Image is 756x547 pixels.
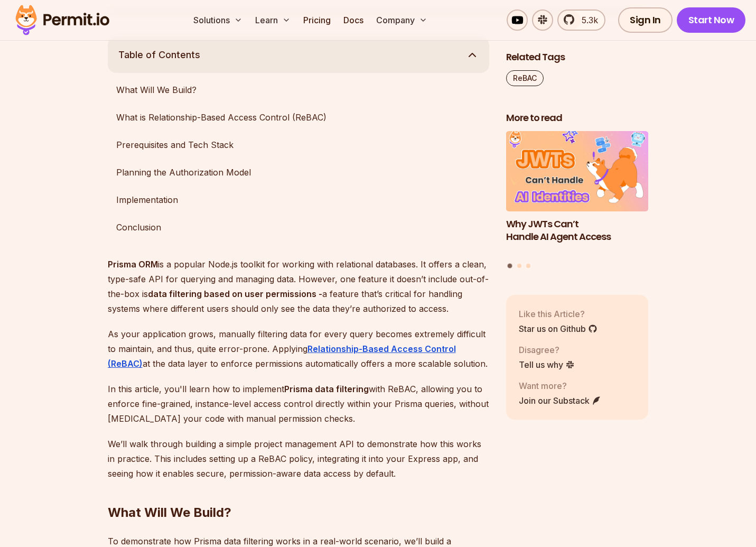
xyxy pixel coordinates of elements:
[506,217,649,244] h3: Why JWTs Can’t Handle AI Agent Access
[508,263,512,268] button: Go to slide 1
[118,48,200,62] span: Table of Contents
[618,7,673,33] a: Sign In
[108,382,489,426] p: In this article, you'll learn how to implement with ReBAC, allowing you to enforce fine-grained, ...
[339,10,368,31] a: Docs
[108,217,489,238] a: Conclusion
[506,112,649,125] h2: More to read
[519,358,575,370] a: Tell us why
[506,51,649,64] h2: Related Tags
[108,327,489,371] p: As your application grows, manually filtering data for every query becomes extremely difficult to...
[148,289,322,299] strong: data filtering based on user permissions -
[108,257,489,316] p: is a popular Node.js toolkit for working with relational databases. It offers a clean, type-safe ...
[575,14,598,26] span: 5.3k
[677,7,746,33] a: Start Now
[251,10,295,31] button: Learn
[372,10,432,31] button: Company
[108,162,489,183] a: Planning the Authorization Model
[519,343,575,356] p: Disagree?
[526,263,530,267] button: Go to slide 3
[506,131,649,257] a: Why JWTs Can’t Handle AI Agent AccessWhy JWTs Can’t Handle AI Agent Access
[108,437,489,481] p: We’ll walk through building a simple project management API to demonstrate how this works in prac...
[108,259,158,270] strong: Prisma ORM
[519,307,598,320] p: Like this Article?
[108,462,489,521] h2: What Will We Build?
[299,10,335,31] a: Pricing
[108,79,489,100] a: What Will We Build?
[189,10,247,31] button: Solutions
[108,189,489,210] a: Implementation
[108,37,489,73] button: Table of Contents
[11,2,114,38] img: Permit logo
[506,131,649,270] div: Posts
[506,131,649,211] img: Why JWTs Can’t Handle AI Agent Access
[284,384,369,394] strong: Prisma data filtering
[108,134,489,155] a: Prerequisites and Tech Stack
[108,107,489,128] a: What is Relationship-Based Access Control (ReBAC)
[519,379,601,392] p: Want more?
[506,131,649,257] li: 1 of 3
[517,263,521,267] button: Go to slide 2
[519,322,598,335] a: Star us on Github
[519,394,601,406] a: Join our Substack
[557,10,605,31] a: 5.3k
[506,70,544,86] a: ReBAC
